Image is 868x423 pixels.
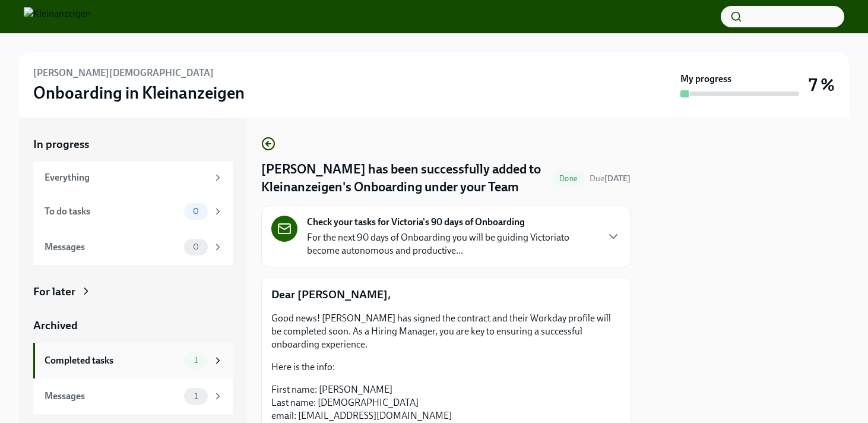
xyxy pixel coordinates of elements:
[271,312,620,351] p: Good news! [PERSON_NAME] has signed the contract and their Workday profile will be completed soon...
[186,207,206,216] span: 0
[33,284,233,299] a: For later
[271,287,620,302] p: Dear [PERSON_NAME],
[45,390,179,403] div: Messages
[33,343,233,378] a: Completed tasks1
[186,242,206,251] span: 0
[271,361,620,374] p: Here is the info:
[33,378,233,414] a: Messages1
[33,137,233,152] a: In progress
[24,7,91,26] img: Kleinanzeigen
[33,194,233,229] a: To do tasks0
[307,216,525,229] strong: Check your tasks for Victoria's 90 days of Onboarding
[45,205,179,218] div: To do tasks
[680,72,731,86] strong: My progress
[187,356,205,365] span: 1
[33,82,245,103] h3: Onboarding in Kleinanzeigen
[33,67,214,80] h6: [PERSON_NAME][DEMOGRAPHIC_DATA]
[45,241,179,254] div: Messages
[45,354,179,367] div: Completed tasks
[552,174,585,183] span: Done
[604,173,631,184] strong: [DATE]
[45,171,208,184] div: Everything
[261,160,547,196] h4: [PERSON_NAME] has been successfully added to Kleinanzeigen's Onboarding under your Team
[590,173,631,184] span: August 16th, 2025 09:00
[809,74,835,96] h3: 7 %
[33,162,233,194] a: Everything
[590,173,631,184] span: Due
[187,392,205,400] span: 1
[307,231,597,257] p: For the next 90 days of Onboarding you will be guiding Victoriato become autonomous and productiv...
[33,229,233,265] a: Messages0
[33,284,75,299] div: For later
[33,318,233,333] a: Archived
